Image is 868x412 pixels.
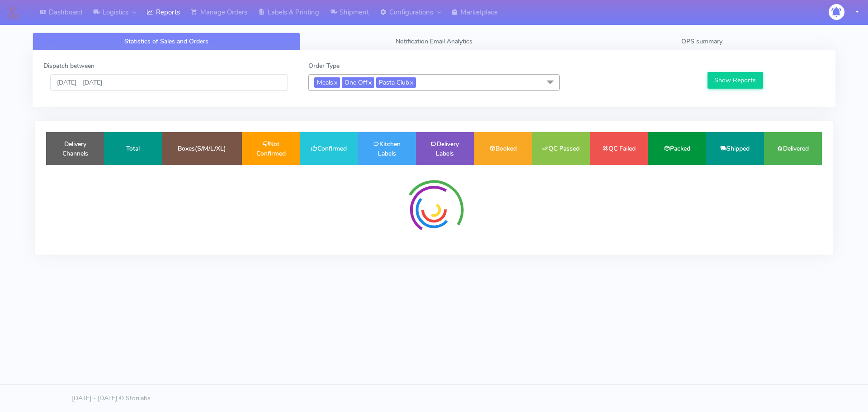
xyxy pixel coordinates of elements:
label: Order Type [308,61,340,71]
span: Pasta Club [376,77,416,88]
td: Total [104,132,162,165]
td: Delivery Channels [46,132,104,165]
td: Packed [648,132,706,165]
td: Kitchen Labels [358,132,415,165]
span: One Off [342,77,374,88]
ul: Tabs [33,33,835,50]
td: Boxes(S/M/L/XL) [162,132,242,165]
td: QC Passed [532,132,590,165]
td: Not Confirmed [242,132,300,165]
span: Statistics of Sales and Orders [124,37,208,46]
td: Confirmed [300,132,358,165]
label: Dispatch between [43,61,94,71]
td: Delivery Labels [416,132,474,165]
input: Pick the Daterange [50,74,288,91]
td: Booked [474,132,532,165]
a: x [409,77,413,87]
span: OPS summary [681,37,722,46]
span: Meals [314,77,340,88]
a: x [368,77,372,87]
img: spinner-radial.svg [400,176,468,244]
td: Delivered [764,132,822,165]
td: QC Failed [590,132,648,165]
a: x [333,77,337,87]
button: Show Reports [708,72,763,89]
td: Shipped [706,132,764,165]
span: Notification Email Analytics [396,37,472,46]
